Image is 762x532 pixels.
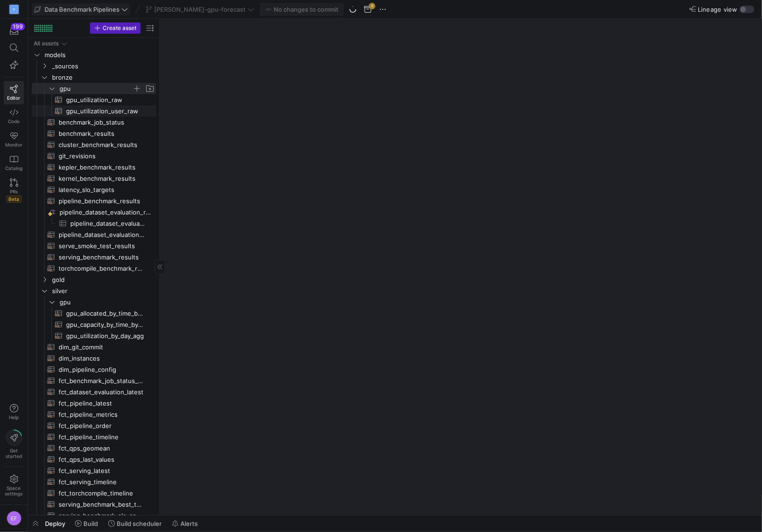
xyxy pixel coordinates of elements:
div: Press SPACE to select this row. [32,72,156,83]
span: benchmark_job_status​​​​​​​​​​ [59,117,145,128]
span: _sources [52,61,155,72]
a: latency_slo_targets​​​​​​​​​​ [32,184,156,195]
span: fct_torchcompile_timeline​​​​​​​​​​ [59,488,145,499]
div: Press SPACE to select this row. [32,263,156,274]
span: dim_git_commit​​​​​​​​​​ [59,342,145,353]
a: benchmark_results​​​​​​​​​​ [32,128,156,139]
a: fct_pipeline_timeline​​​​​​​​​​ [32,431,156,443]
div: Press SPACE to select this row. [32,476,156,488]
a: fct_qps_geomean​​​​​​​​​​ [32,443,156,454]
span: gpu_utilization_raw​​​​​​​​​​ [66,95,145,105]
button: Create asset [90,22,141,34]
button: Build [71,516,102,532]
span: fct_pipeline_timeline​​​​​​​​​​ [59,432,145,443]
div: Press SPACE to select this row. [32,443,156,454]
a: git_revisions​​​​​​​​​​ [32,150,156,162]
span: silver [52,286,155,296]
div: Press SPACE to select this row. [32,285,156,296]
div: Press SPACE to select this row. [32,420,156,431]
div: Press SPACE to select this row. [32,510,156,521]
div: Press SPACE to select this row. [32,195,156,207]
span: gold [52,274,155,285]
a: gpu_utilization_user_raw​​​​​​​​​​ [32,105,156,117]
span: Create asset [103,25,136,31]
a: serving_benchmark_best_throughput_per_slo​​​​​​​​​​ [32,499,156,510]
span: serving_benchmark_results​​​​​​​​​​ [59,252,145,263]
a: PRsBeta [4,175,24,207]
div: Press SPACE to select this row. [32,128,156,139]
span: fct_dataset_evaluation_latest​​​​​​​​​​ [59,387,145,398]
span: pipeline_dataset_evaluation_results​​​​​​​​​​ [59,229,145,240]
div: Press SPACE to select this row. [32,341,156,353]
div: Press SPACE to select this row. [32,218,156,229]
span: Code [8,118,20,124]
span: Help [8,414,20,420]
div: Press SPACE to select this row. [32,409,156,420]
a: pipeline_dataset_evaluation_results_long​​​​​​​​​ [32,218,156,229]
a: serve_smoke_test_results​​​​​​​​​​ [32,240,156,251]
a: Monitor [4,128,24,151]
a: gpu_allocated_by_time_by_namespace_agg​​​​​​​​​​ [32,308,156,319]
span: Beta [6,195,22,203]
span: benchmark_results​​​​​​​​​​ [59,128,145,139]
div: Press SPACE to select this row. [32,184,156,195]
div: Press SPACE to select this row. [32,150,156,162]
div: Press SPACE to select this row. [32,375,156,386]
div: Press SPACE to select this row. [32,454,156,465]
a: pipeline_dataset_evaluation_results​​​​​​​​​​ [32,229,156,240]
div: Press SPACE to select this row. [32,431,156,443]
span: fct_pipeline_metrics​​​​​​​​​​ [59,409,145,420]
a: fct_qps_last_values​​​​​​​​​​ [32,454,156,465]
span: torchcompile_benchmark_results​​​​​​​​​​ [59,263,145,274]
span: dim_instances​​​​​​​​​​ [59,353,145,364]
div: Press SPACE to select this row. [32,296,156,308]
div: Press SPACE to select this row. [32,465,156,476]
div: Press SPACE to select this row. [32,398,156,409]
div: 199 [11,23,25,30]
span: git_revisions​​​​​​​​​​ [59,151,145,162]
a: gpu_utilization_by_day_agg​​​​​​​​​​ [32,330,156,341]
span: Build [83,520,98,527]
span: kernel_benchmark_results​​​​​​​​​​ [59,173,145,184]
span: latency_slo_targets​​​​​​​​​​ [59,185,145,195]
span: gpu_allocated_by_time_by_namespace_agg​​​​​​​​​​ [66,308,145,319]
a: M [4,1,24,17]
button: Getstarted [4,426,24,463]
span: Build scheduler [117,520,162,527]
span: Space settings [5,485,23,496]
span: Lineage view [698,6,738,13]
button: Help [4,400,24,424]
div: Press SPACE to select this row. [32,49,156,60]
span: bronze [52,72,155,83]
button: 199 [4,22,24,39]
a: serving_benchmark_results​​​​​​​​​​ [32,251,156,263]
div: Press SPACE to select this row. [32,386,156,398]
a: kernel_benchmark_results​​​​​​​​​​ [32,173,156,184]
div: Press SPACE to select this row. [32,330,156,341]
button: Build scheduler [104,516,166,532]
span: Monitor [5,142,22,148]
span: dim_pipeline_config​​​​​​​​​​ [59,364,145,375]
div: Press SPACE to select this row. [32,173,156,184]
a: Code [4,104,24,128]
div: Press SPACE to select this row. [32,364,156,375]
div: All assets [34,40,59,47]
div: Press SPACE to select this row. [32,274,156,285]
span: gpu_utilization_by_day_agg​​​​​​​​​​ [66,331,145,341]
span: gpu [60,297,155,308]
a: Editor [4,81,24,104]
span: fct_pipeline_latest​​​​​​​​​​ [59,398,145,409]
div: Press SPACE to select this row. [32,38,156,49]
span: fct_qps_geomean​​​​​​​​​​ [59,443,145,454]
div: Press SPACE to select this row. [32,105,156,117]
a: Catalog [4,151,24,175]
span: fct_serving_latest​​​​​​​​​​ [59,465,145,476]
span: Get started [6,448,22,459]
span: pipeline_dataset_evaluation_results_long​​​​​​​​ [60,207,155,218]
span: fct_pipeline_order​​​​​​​​​​ [59,421,145,431]
a: fct_benchmark_job_status_timeline​​​​​​​​​​ [32,375,156,386]
span: Catalog [5,165,22,171]
a: kepler_benchmark_results​​​​​​​​​​ [32,162,156,173]
div: EF [7,511,22,526]
span: serve_smoke_test_results​​​​​​​​​​ [59,241,145,251]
